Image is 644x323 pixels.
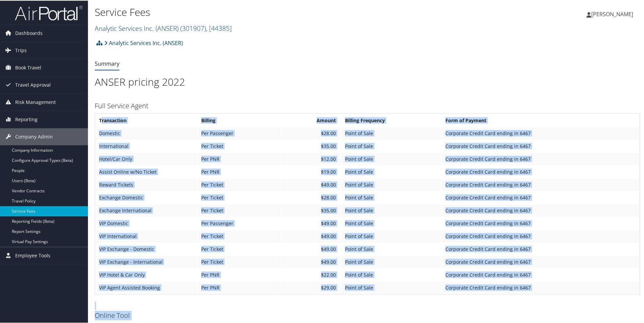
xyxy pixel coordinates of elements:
th: Transaction [96,114,197,126]
td: $49.00 [282,242,341,255]
td: Corporate Credit Card ending in 6467 [442,204,639,216]
td: $22.00 [282,268,341,280]
td: VIP International [96,230,197,242]
td: Corporate Credit Card ending in 6467 [442,178,639,190]
td: Point of Sale [342,139,441,152]
td: Corporate Credit Card ending in 6467 [442,127,639,139]
td: Point of Sale [342,217,441,229]
td: $29.00 [282,281,341,293]
td: Per PNR [198,152,281,165]
td: $19.00 [282,165,341,177]
td: $49.00 [282,217,341,229]
td: Point of Sale [342,268,441,280]
td: Exchange International [96,204,197,216]
td: Corporate Credit Card ending in 6467 [442,139,639,152]
td: Corporate Credit Card ending in 6467 [442,191,639,203]
td: Per Ticket [198,139,281,152]
td: Per PNR [198,268,281,280]
td: $49.00 [282,230,341,242]
td: VIP Exchange - International [96,255,197,267]
td: Point of Sale [342,165,441,177]
td: Assist Online w/No Ticket [96,165,197,177]
span: [PERSON_NAME] [591,10,633,17]
td: $12.00 [282,152,341,165]
span: Book Travel [15,59,41,76]
h3: Online Tool [95,310,640,320]
a: [PERSON_NAME] [586,3,640,24]
td: Point of Sale [342,127,441,139]
span: Dashboards [15,24,43,41]
a: Analytic Services Inc. (ANSER) [95,23,232,32]
td: Reward Tickets [96,178,197,190]
td: $35.00 [282,139,341,152]
td: Corporate Credit Card ending in 6467 [442,152,639,165]
td: Point of Sale [342,230,441,242]
span: ( 301907 ) [180,23,206,32]
td: Hotel/Car Only [96,152,197,165]
td: Point of Sale [342,191,441,203]
th: Billing Frequency [342,114,441,126]
span: Employee Tools [15,246,50,263]
td: Corporate Credit Card ending in 6467 [442,242,639,255]
td: Point of Sale [342,152,441,165]
td: $49.00 [282,255,341,267]
td: Per Ticket [198,242,281,255]
span: Company Admin [15,128,53,145]
td: $35.00 [282,204,341,216]
span: Travel Approval [15,76,51,93]
td: Per Ticket [198,178,281,190]
td: Per PNR [198,165,281,177]
td: Per Ticket [198,230,281,242]
td: Per Ticket [198,255,281,267]
h1: ANSER pricing 2022 [95,74,640,88]
h1: Service Fees [95,4,458,19]
td: Corporate Credit Card ending in 6467 [442,268,639,280]
td: Per PNR [198,281,281,293]
td: Exchange Domestic [96,191,197,203]
td: Corporate Credit Card ending in 6467 [442,281,639,293]
td: Corporate Credit Card ending in 6467 [442,230,639,242]
a: Summary [95,59,119,67]
td: VIP Agent Assisted Booking [96,281,197,293]
td: VIP Exchange - Domestic [96,242,197,255]
td: International [96,139,197,152]
td: Corporate Credit Card ending in 6467 [442,165,639,177]
td: Per Passenger [198,217,281,229]
td: Point of Sale [342,204,441,216]
span: Trips [15,41,27,58]
td: Point of Sale [342,255,441,267]
td: $28.00 [282,127,341,139]
td: Per Passenger [198,127,281,139]
td: VIP Domestic [96,217,197,229]
td: Point of Sale [342,281,441,293]
h3: Full Service Agent [95,101,640,110]
th: Billing [198,114,281,126]
td: Point of Sale [342,178,441,190]
img: airportal-logo.png [15,4,83,20]
td: Per Ticket [198,204,281,216]
span: , [ 44385 ] [206,23,232,32]
td: Per Ticket [198,191,281,203]
span: Risk Management [15,93,56,110]
td: VIP Hotel & Car Only [96,268,197,280]
th: Form of Payment [442,114,639,126]
td: Point of Sale [342,242,441,255]
span: Reporting [15,110,38,127]
td: Domestic [96,127,197,139]
td: Corporate Credit Card ending in 6467 [442,255,639,267]
td: $49.00 [282,178,341,190]
td: Corporate Credit Card ending in 6467 [442,217,639,229]
a: Analytic Services Inc. (ANSER) [104,36,183,49]
td: $28.00 [282,191,341,203]
th: Amount [282,114,341,126]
